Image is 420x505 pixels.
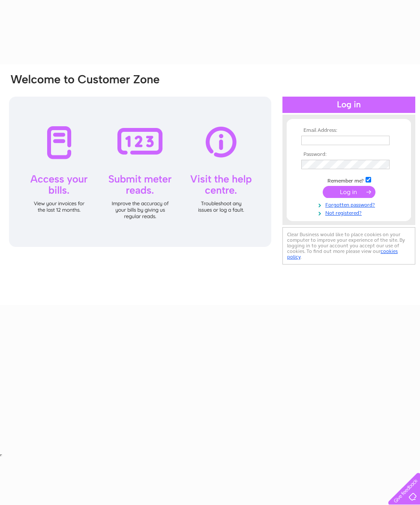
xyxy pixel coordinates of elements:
a: Forgotten password? [301,200,399,208]
th: Email Address: [299,128,399,134]
th: Password: [299,152,399,158]
input: Submit [323,186,375,198]
a: cookies policy [287,248,398,260]
div: Clear Business would like to place cookies on your computer to improve your experience of the sit... [282,227,415,265]
a: Not registered? [301,208,399,216]
td: Remember me? [299,176,399,184]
